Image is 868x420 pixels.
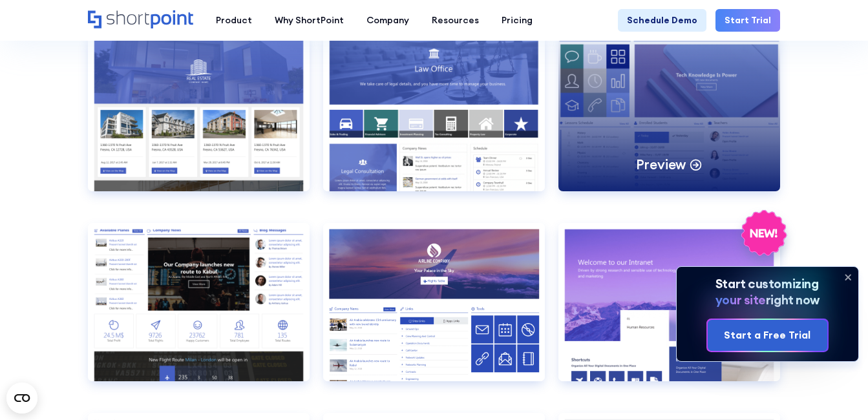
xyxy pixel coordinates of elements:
[502,14,533,27] div: Pricing
[708,320,827,352] a: Start a Free Trial
[355,9,420,32] a: Company
[432,14,479,27] div: Resources
[88,33,310,209] a: Documents 3
[263,9,355,32] a: Why ShortPoint
[6,383,37,414] button: Open CMP widget
[366,14,409,27] div: Company
[636,156,686,173] p: Preview
[635,270,868,420] iframe: Chat Widget
[558,33,780,209] a: Employees Directory 2Preview
[88,10,193,30] a: Home
[724,328,810,343] div: Start a Free Trial
[275,14,344,27] div: Why ShortPoint
[618,9,706,32] a: Schedule Demo
[558,223,780,399] a: Enterprise 1
[420,9,490,32] a: Resources
[204,9,263,32] a: Product
[490,9,544,32] a: Pricing
[323,223,545,399] a: Employees Directory 4
[323,33,545,209] a: Employees Directory 1
[715,9,780,32] a: Start Trial
[216,14,252,27] div: Product
[88,223,310,399] a: Employees Directory 3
